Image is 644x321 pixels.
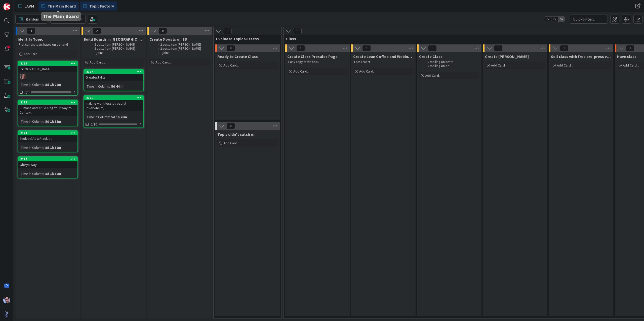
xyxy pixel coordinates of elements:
[223,63,239,68] span: Add Card...
[86,114,109,120] div: Time in Column
[44,82,62,87] div: 5d 1h 28m
[90,43,143,47] li: 2 posts from [PERSON_NAME]
[216,36,275,41] span: Evaluate Topic Success
[623,63,639,68] span: Add Card...
[110,114,128,120] div: 5d 1h 26m
[217,132,256,137] span: Topic didn't catch on
[293,28,302,34] span: 0
[25,89,29,95] span: 0/5
[217,54,258,59] span: Ready to Create Class
[18,105,77,116] div: Humans and AI: Seeing Your Way to Context
[84,70,143,81] div: 2127Greatest Hits
[93,28,101,34] span: 2
[84,100,143,111] div: making work less stressful (overwhelm)
[44,119,62,124] div: 5d 1h 31m
[84,70,143,74] div: 2127
[18,74,77,80] div: TD
[84,96,143,111] div: 2121making work less stressful (overwhelm)
[3,3,10,10] img: Visit kanbanzone.com
[90,47,143,51] li: 2 posts from [PERSON_NAME]
[293,69,309,74] span: Add Card...
[84,74,143,81] div: Greatest Hits
[155,43,209,47] li: 2 posts from [PERSON_NAME]
[155,47,209,51] li: 2 posts from [PERSON_NAME]
[223,141,239,145] span: Add Card...
[24,52,40,56] span: Add Card...
[18,37,43,42] span: Identify Topic
[362,45,371,51] span: 0
[20,131,77,135] div: 2123
[20,82,43,87] div: Time in Column
[18,161,77,168] div: Obeya Way
[158,28,167,34] span: 0
[109,114,110,120] span: :
[425,60,479,64] li: mailing on bento
[27,28,35,34] span: 4
[551,17,558,22] span: 2x
[20,157,77,161] div: 2122
[155,60,172,65] span: Add Card...
[90,51,143,55] li: 1 joint
[425,64,479,68] li: mailing on KZ
[24,3,34,9] span: LAVM
[223,28,232,34] span: 0
[43,14,79,19] h5: The Main Board
[359,69,375,74] span: Add Card...
[86,84,109,89] div: Time in Column
[18,61,77,66] div: 2125
[43,171,44,176] span: :
[20,145,43,150] div: Time in Column
[3,297,10,304] img: JB
[20,74,26,80] img: TD
[38,2,79,11] a: The Main Board
[18,131,77,142] div: 2123Evolved As a Product
[48,3,76,9] span: The Main Board
[15,2,37,11] a: LAVM
[557,63,573,68] span: Add Card...
[43,119,44,124] span: :
[20,101,77,104] div: 2124
[485,54,529,59] span: Create meme machine
[18,157,77,168] div: 2122Obeya Way
[18,100,77,105] div: 2124
[626,45,634,51] span: 0
[84,37,144,42] span: Build Boards in KZ
[296,45,305,51] span: 0
[86,96,143,100] div: 2121
[425,73,441,78] span: Add Card...
[20,171,43,176] div: Time in Column
[91,122,97,127] span: 0/10
[419,54,442,59] span: Create Class
[226,123,235,129] span: 0
[89,3,114,9] span: Topic Factory
[53,17,77,22] b: Topic Factory
[84,96,143,100] div: 2121
[428,45,437,51] span: 0
[353,54,414,59] span: Create Lean Coffee and Webinar and Workshop
[43,82,44,87] span: :
[20,62,77,65] div: 2125
[19,43,77,47] p: Pick current topic based on demand
[18,100,77,116] div: 2124Humans and AI: Seeing Your Way to Context
[86,70,143,74] div: 2127
[560,45,569,51] span: 0
[149,37,187,42] span: Create 5 posts on SS
[109,84,110,89] span: :
[570,15,608,24] input: Quick Filter...
[226,45,235,51] span: 0
[544,17,551,22] span: 1x
[43,145,44,150] span: :
[18,157,77,161] div: 2122
[80,2,117,11] a: Topic Factory
[110,84,124,89] div: 5d 44m
[44,145,62,150] div: 5d 1h 39m
[44,171,62,176] div: 5d 1h 39m
[288,60,347,64] p: Early copy of the book
[494,45,503,51] span: 0
[491,63,507,68] span: Add Card...
[287,54,338,59] span: Create Class Presales Page
[617,54,636,59] span: Have class
[354,60,413,64] p: Loss Leader
[551,54,611,59] span: Sell class with free pre-press version of book
[18,135,77,142] div: Evolved As a Product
